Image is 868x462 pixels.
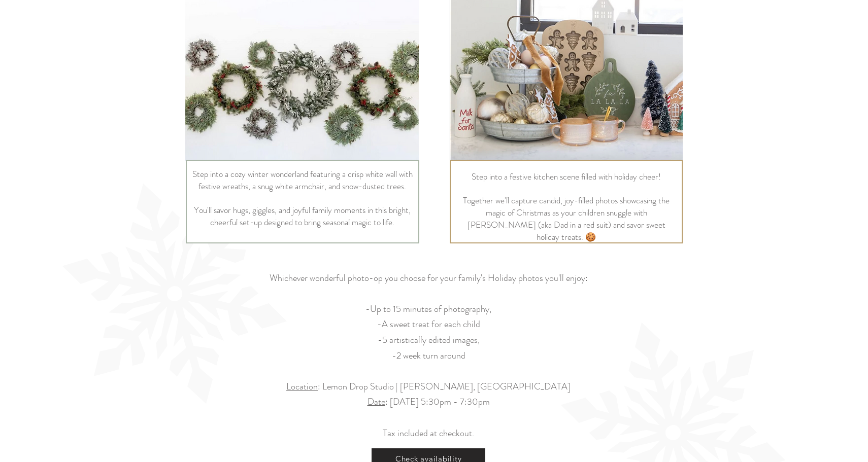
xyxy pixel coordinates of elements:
[820,414,868,462] iframe: Wix Chat
[192,168,413,192] span: Step into a cozy winter wonderland featuring a crisp white wall with festive wreaths, a snug whit...
[286,380,571,409] span: : Lemon Drop Studio | [PERSON_NAME], [GEOGRAPHIC_DATA] : [DATE] 5:30pm - 7:30pm
[383,427,474,440] span: Tax included at checkout.
[392,349,465,362] span: -2 week turn around
[254,270,603,286] p: Whichever wonderful photo-op you choose for your family's Holiday photos you'll enjoy:
[463,194,670,242] span: Together we'll capture candid, joy-filled photos showcasing the magic of Christmas as your childr...
[378,333,480,346] span: -5 artistically edited images,
[368,395,385,408] span: Date
[472,170,661,183] span: Step into a festive kitchen scene filled with holiday cheer!
[365,302,491,315] span: -Up to 15 minutes of photography,
[194,204,411,228] span: You'll savor hugs, giggles, and joyful family moments in this bright, cheerful set-up designed to...
[286,380,318,393] span: Location
[377,317,480,331] span: -A sweet treat for each child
